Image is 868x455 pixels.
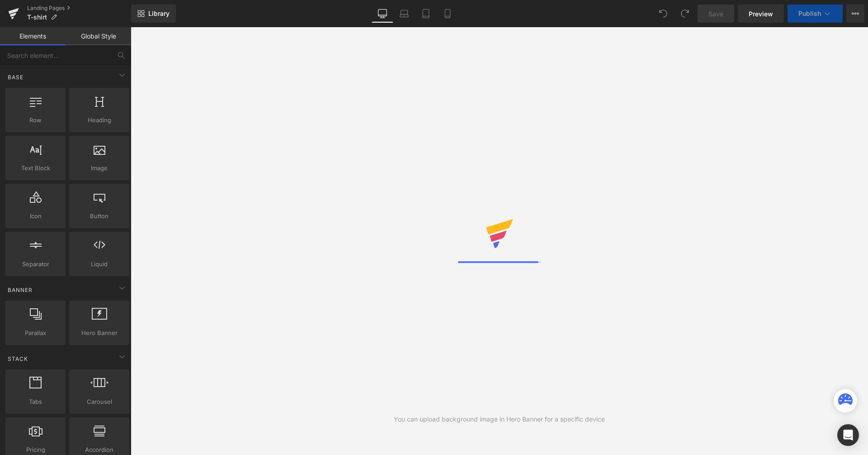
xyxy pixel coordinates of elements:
span: Text Block [8,163,63,173]
span: Icon [8,211,63,221]
div: Open Intercom Messenger [837,424,859,446]
span: Hero Banner [72,328,127,338]
span: Parallax [8,328,63,338]
span: Base [7,73,24,81]
a: Laptop [393,5,415,23]
button: Publish [788,5,843,23]
a: Tablet [415,5,437,23]
button: Redo [676,5,694,23]
span: Separator [8,259,63,269]
span: Library [148,10,170,18]
span: Banner [7,286,33,294]
span: Heading [72,115,127,125]
span: Pricing [8,445,63,455]
button: More [846,5,864,23]
span: Image [72,163,127,173]
span: Accordion [72,445,127,455]
span: Save [708,9,723,19]
span: Carousel [72,397,127,407]
span: Stack [7,354,29,363]
span: Tabs [8,397,63,407]
a: Preview [738,5,784,23]
div: You can upload background image in Hero Banner for a specific device [394,414,605,424]
a: Global Style [66,27,131,45]
a: Mobile [437,5,458,23]
span: T-shirt [27,14,47,21]
span: Publish [798,10,821,17]
span: Preview [749,9,773,19]
span: Liquid [72,259,127,269]
span: Button [72,211,127,221]
button: Undo [654,5,672,23]
a: Desktop [372,5,393,23]
a: Landing Pages [27,5,131,12]
span: Row [8,115,63,125]
a: New Library [131,5,176,23]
